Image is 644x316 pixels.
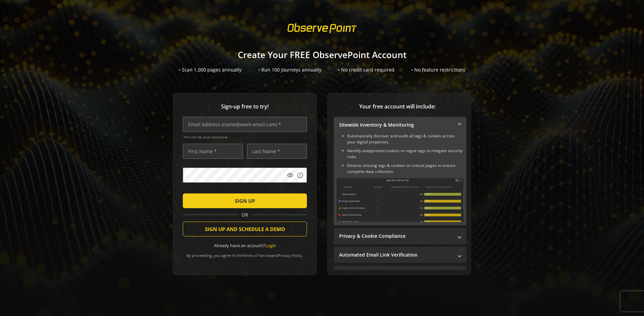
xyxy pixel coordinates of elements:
[339,122,453,128] mat-panel-title: Sitewide Inventory & Monitoring
[334,117,466,133] mat-expansion-panel-header: Sitewide Inventory & Monitoring
[183,222,307,236] button: SIGN UP AND SCHEDULE A DEMO
[183,103,307,110] span: Sign-up free to try!
[336,178,464,222] img: Sitewide Inventory & Monitoring
[243,253,271,258] a: Terms of Service
[334,228,466,244] mat-expansion-panel-header: Privacy & Cookie Compliance
[183,242,307,249] div: Already have an account?
[297,172,304,179] mat-icon: info
[338,66,394,73] div: • No credit card required
[334,266,466,282] mat-expansion-panel-header: Performance Monitoring with Web Vitals
[334,103,461,110] span: Your free account will include:
[347,163,464,175] li: Detects missing tags & cookies on critical pages to ensure complete data collection.
[347,148,464,160] li: Identify unapproved cookies or rogue tags to mitigate security risks.
[339,233,453,239] mat-panel-title: Privacy & Cookie Compliance
[287,172,293,179] mat-icon: visibility
[339,252,453,258] mat-panel-title: Automated Email Link Verification
[183,135,307,139] span: This will be your Username
[183,249,307,258] div: By proceeding, you agree to the and .
[183,193,307,208] button: SIGN UP
[239,212,251,218] span: OR
[347,133,464,145] li: Automatically discover and audit all tags & cookies across your digital properties.
[265,242,276,249] a: Login
[205,223,285,235] span: SIGN UP AND SCHEDULE A DEMO
[258,66,321,73] div: • Run 100 Journeys annually
[247,144,307,159] input: Last Name *
[183,117,307,132] input: Email Address (name@work-email.com) *
[179,66,241,73] div: • Scan 1,000 pages annually
[235,195,255,207] span: SIGN UP
[334,133,466,225] div: Sitewide Inventory & Monitoring
[411,66,465,73] div: • No feature restrictions
[183,144,243,159] input: First Name *
[334,247,466,263] mat-expansion-panel-header: Automated Email Link Verification
[278,253,302,258] a: Privacy Policy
